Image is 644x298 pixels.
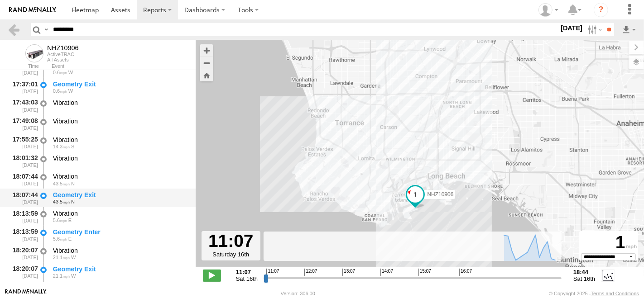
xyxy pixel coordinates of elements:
[594,3,608,17] i: ?
[47,57,79,62] div: All Assets
[53,228,187,236] div: Geometry Enter
[7,116,39,132] div: 17:49:08 [DATE]
[47,52,79,57] div: ActiveTRAC
[549,291,639,296] div: © Copyright 2025 -
[573,269,595,275] strong: 18:44
[200,57,213,69] button: Zoom out
[53,181,70,186] span: 43.5
[418,269,431,276] span: 15:07
[53,80,187,88] div: Geometry Exit
[7,97,39,114] div: 17:43:03 [DATE]
[7,171,39,188] div: 18:07:44 [DATE]
[7,23,20,36] a: Back to previous Page
[7,245,39,262] div: 18:20:07 [DATE]
[584,23,604,36] label: Search Filter Options
[236,269,258,275] strong: 11:07
[68,218,72,223] span: Heading: 75
[71,181,75,186] span: Heading: 341
[281,291,315,296] div: Version: 306.00
[304,269,317,276] span: 12:07
[53,154,187,162] div: Vibration
[573,275,595,282] span: Sat 16th Aug 2025
[380,269,393,276] span: 14:07
[53,265,187,273] div: Geometry Exit
[53,209,187,218] div: Vibration
[71,255,76,260] span: Heading: 289
[7,189,39,206] div: 18:07:44 [DATE]
[7,64,39,69] div: Time
[266,269,279,276] span: 11:07
[53,117,187,125] div: Vibration
[53,70,67,75] span: 0.6
[53,144,70,149] span: 14.3
[621,23,637,36] label: Export results as...
[53,236,67,241] span: 5.6
[71,199,75,204] span: Heading: 341
[53,136,187,144] div: Vibration
[53,218,67,223] span: 5.6
[71,273,76,279] span: Heading: 289
[68,88,73,94] span: Heading: 287
[7,79,39,95] div: 17:37:01 [DATE]
[53,273,70,279] span: 21.1
[236,275,258,282] span: Sat 16th Aug 2025
[68,236,72,241] span: Heading: 75
[47,44,79,52] div: NHZ10906 - View Asset History
[7,208,39,225] div: 18:13:59 [DATE]
[52,64,196,69] div: Event
[581,232,637,253] div: 1
[5,289,47,298] a: Visit our Website
[53,246,187,255] div: Vibration
[53,191,187,199] div: Geometry Exit
[459,269,472,276] span: 16:07
[7,227,39,243] div: 18:13:59 [DATE]
[591,291,639,296] a: Terms and Conditions
[203,270,221,281] label: Play/Stop
[53,255,70,260] span: 21.1
[53,88,67,94] span: 0.6
[53,99,187,107] div: Vibration
[53,199,70,204] span: 43.5
[559,23,584,33] label: [DATE]
[7,153,39,170] div: 18:01:32 [DATE]
[7,264,39,280] div: 18:20:07 [DATE]
[535,3,562,17] div: Zulema McIntosch
[7,134,39,151] div: 17:55:25 [DATE]
[342,269,355,276] span: 13:07
[68,70,73,75] span: Heading: 287
[43,23,50,36] label: Search Query
[200,69,213,81] button: Zoom Home
[427,191,453,197] span: NHZ10906
[53,172,187,180] div: Vibration
[9,7,56,13] img: rand-logo.svg
[200,44,213,57] button: Zoom in
[71,144,74,149] span: Heading: 163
